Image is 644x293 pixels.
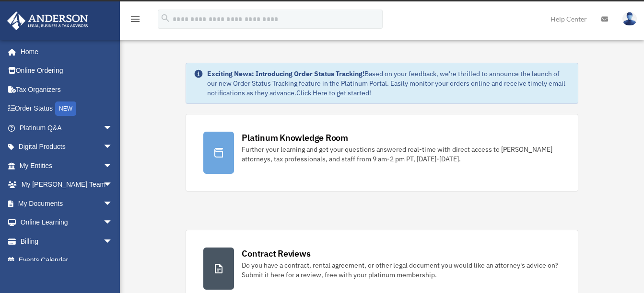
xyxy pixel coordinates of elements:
[7,156,127,175] a: My Entitiesarrow_drop_down
[7,194,127,213] a: My Documentsarrow_drop_down
[7,99,127,119] a: Order StatusNEW
[7,118,127,137] a: Platinum Q&Aarrow_drop_down
[7,213,127,232] a: Online Learningarrow_drop_down
[207,69,364,78] strong: Exciting News: Introducing Order Status Tracking!
[186,114,578,192] a: Platinum Knowledge Room Further your learning and get your questions answered real-time with dire...
[7,42,122,61] a: Home
[207,69,570,98] div: Based on your feedback, we're thrilled to announce the launch of our new Order Status Tracking fe...
[242,248,310,259] div: Contract Reviews
[7,251,127,270] a: Events Calendar
[129,13,141,25] i: menu
[7,232,127,251] a: Billingarrow_drop_down
[103,194,122,214] span: arrow_drop_down
[296,89,371,97] a: Click Here to get started!
[242,260,560,280] div: Do you have a contract, rental agreement, or other legal document you would like an attorney's ad...
[7,80,127,99] a: Tax Organizers
[242,145,560,164] div: Further your learning and get your questions answered real-time with direct access to [PERSON_NAM...
[4,11,91,30] img: Anderson Advisors Platinum Portal
[103,156,122,176] span: arrow_drop_down
[622,12,637,26] img: User Pic
[103,213,122,233] span: arrow_drop_down
[7,137,127,157] a: Digital Productsarrow_drop_down
[103,232,122,251] span: arrow_drop_down
[103,118,122,138] span: arrow_drop_down
[129,17,141,25] a: menu
[7,61,127,80] a: Online Ordering
[55,101,76,116] div: NEW
[160,13,171,23] i: search
[242,132,348,144] div: Platinum Knowledge Room
[103,137,122,157] span: arrow_drop_down
[7,175,127,194] a: My [PERSON_NAME] Teamarrow_drop_down
[103,175,122,195] span: arrow_drop_down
